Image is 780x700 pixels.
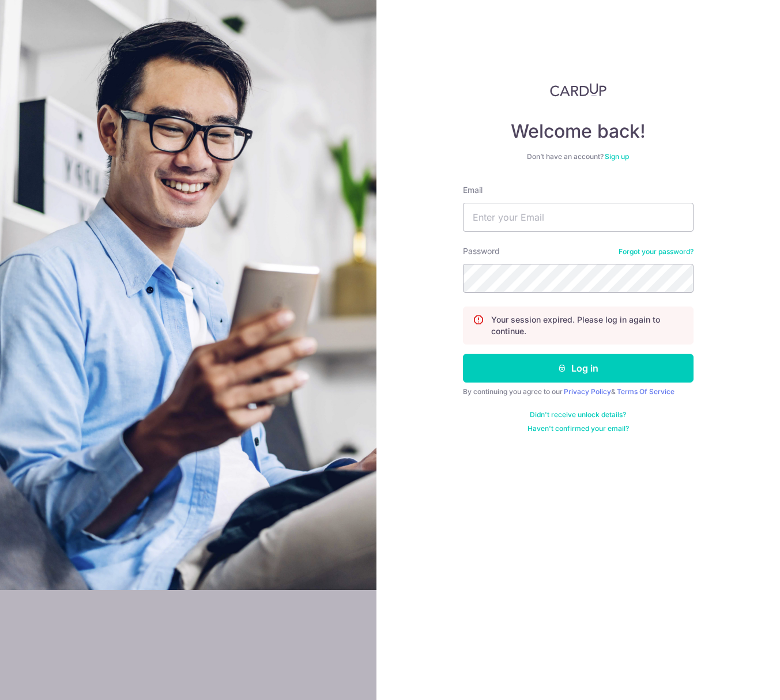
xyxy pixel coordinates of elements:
[463,184,483,196] label: Email
[463,354,694,383] button: Log in
[491,314,684,337] p: Your session expired. Please log in again to continue.
[530,410,626,419] a: Didn't receive unlock details?
[463,152,694,161] div: Don’t have an account?
[463,203,694,232] input: Enter your Email
[605,152,629,161] a: Sign up
[564,387,611,396] a: Privacy Policy
[527,424,629,433] a: Haven't confirmed your email?
[550,83,606,97] img: CardUp Logo
[463,120,694,143] h4: Welcome back!
[617,387,675,396] a: Terms Of Service
[463,387,694,396] div: By continuing you agree to our &
[619,247,694,256] a: Forgot your password?
[463,245,500,257] label: Password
